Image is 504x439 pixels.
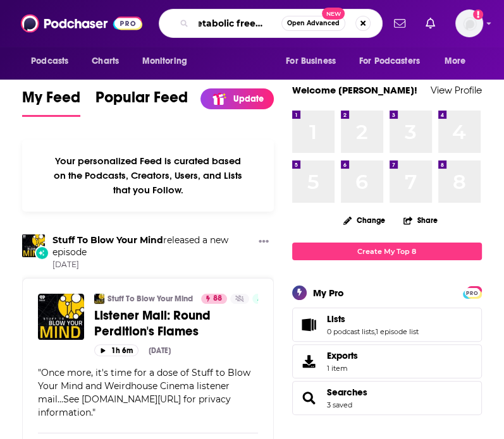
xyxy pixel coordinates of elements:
span: Lists [327,313,345,325]
div: My Pro [313,287,344,299]
a: Charts [83,49,126,73]
span: Podcasts [31,52,68,70]
span: Exports [327,350,358,361]
span: Once more, it's time for a dose of Stuff to Blow Your Mind and Weirdhouse Cinema listener mail...... [38,367,250,418]
div: Your personalized Feed is curated based on the Podcasts, Creators, Users, and Lists that you Follow. [22,140,274,212]
a: My Feed [22,88,80,117]
div: [DATE] [149,346,171,355]
button: Open AdvancedNew [281,16,345,31]
a: Popular Feed [95,88,188,117]
span: Charts [92,52,119,70]
input: Search podcasts, credits, & more... [194,13,281,33]
a: Show notifications dropdown [421,13,440,34]
a: Active [252,294,286,304]
span: , [374,327,376,336]
span: 1 item [327,364,358,373]
button: Show profile menu [455,9,483,37]
span: Logged in as Ashley_Beenen [455,9,483,37]
a: View Profile [431,84,482,96]
svg: Add a profile image [473,9,483,20]
span: Searches [292,381,482,415]
span: Monitoring [142,52,187,70]
span: For Business [286,52,336,70]
img: Stuff To Blow Your Mind [94,294,104,304]
span: Popular Feed [95,88,188,114]
a: 3 saved [327,400,352,409]
img: Listener Mail: Round Perdition's Flames [38,294,84,340]
span: More [445,52,466,70]
span: Active [257,292,281,305]
a: 0 podcast lists [327,327,374,336]
button: open menu [351,49,438,73]
span: Open Advanced [287,20,340,27]
a: Searches [297,389,322,407]
a: Listener Mail: Round Perdition's Flames [94,308,258,339]
span: PRO [465,288,480,298]
p: Update [233,93,264,104]
a: Update [200,88,274,109]
button: open menu [22,49,85,73]
a: Create My Top 8 [292,243,482,260]
a: Searches [327,387,367,398]
a: Lists [327,313,419,325]
span: New [322,8,345,20]
img: Podchaser - Follow, Share and Rate Podcasts [21,11,142,35]
button: open menu [133,49,203,73]
a: Stuff To Blow Your Mind [108,294,193,304]
img: User Profile [455,9,483,37]
span: Listener Mail: Round Perdition's Flames [94,308,211,339]
a: 1 episode list [376,327,419,336]
a: PRO [465,287,480,296]
button: open menu [436,49,482,73]
a: Exports [292,344,482,378]
span: 88 [213,292,222,305]
div: Search podcasts, credits, & more... [159,9,383,38]
a: Stuff To Blow Your Mind [52,234,163,246]
button: 1h 6m [94,344,138,356]
div: New Episode [35,246,49,260]
span: For Podcasters [359,52,420,70]
span: Lists [292,308,482,342]
button: open menu [277,49,352,73]
button: Share [403,208,438,232]
span: Exports [297,352,322,370]
button: Show More Button [254,234,274,250]
h3: released a new episode [52,234,254,258]
span: [DATE] [52,260,254,270]
span: My Feed [22,88,80,114]
button: Change [336,212,393,228]
a: Lists [297,316,322,334]
span: " " [38,367,250,418]
img: Stuff To Blow Your Mind [22,234,45,257]
a: Welcome [PERSON_NAME]! [292,84,417,96]
a: Show notifications dropdown [389,13,410,34]
a: 88 [201,294,227,304]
